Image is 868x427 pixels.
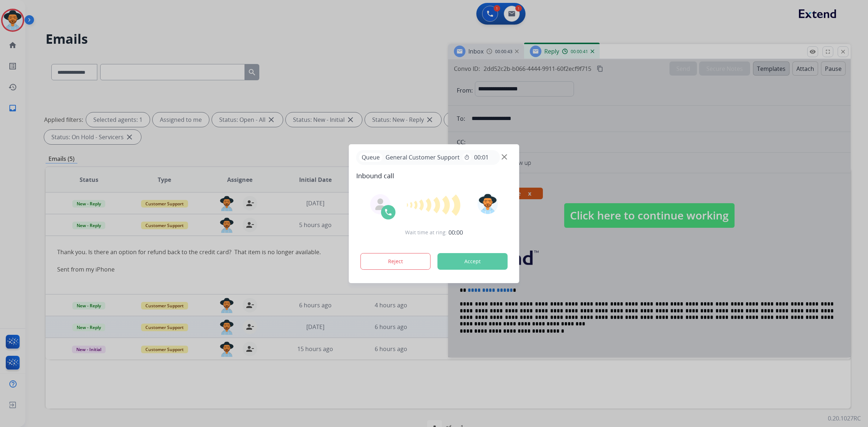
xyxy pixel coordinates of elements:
button: Accept [438,253,508,270]
span: 00:01 [474,153,489,162]
span: General Customer Support [383,153,463,162]
img: close-button [502,154,507,159]
span: Inbound call [356,171,512,181]
span: 00:00 [448,228,463,237]
p: 0.20.1027RC [828,414,861,423]
img: agent-avatar [375,198,386,210]
mat-icon: timer [464,154,470,160]
button: Reject [361,253,431,270]
span: Wait time at ring: [405,229,447,236]
img: call-icon [384,208,393,217]
img: avatar [477,194,498,214]
p: Queue [359,153,383,162]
